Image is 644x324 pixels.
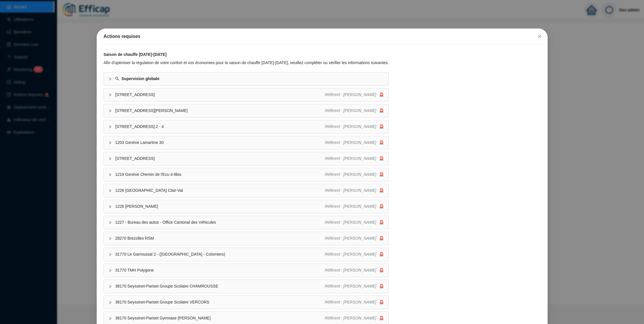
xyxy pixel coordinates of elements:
[115,315,325,321] span: 38170 Seyssinet-Pariset Gymnase [PERSON_NAME]
[115,124,325,130] span: [STREET_ADDRESS] 2 - 4
[104,88,388,101] div: [STREET_ADDRESS]Référent : [PERSON_NAME]🚨
[104,200,388,213] div: 1226 [PERSON_NAME]Référent : [PERSON_NAME]🚨
[325,156,384,162] div: 🚨
[104,232,388,245] div: 28270 Brezolles RSMRéférent : [PERSON_NAME]🚨
[325,140,376,145] span: Référent : [PERSON_NAME]
[325,156,376,161] span: Référent : [PERSON_NAME]
[325,124,384,130] div: 🚨
[121,76,159,81] strong: Supervision globale
[325,315,384,321] div: 🚨
[108,221,112,224] span: collapsed
[115,299,325,305] span: 38170 Seyssinet-Pariset Groupe Scolaire VERCORS
[104,120,388,133] div: [STREET_ADDRESS] 2 - 4Référent : [PERSON_NAME]🚨
[108,317,112,320] span: collapsed
[325,204,376,209] span: Référent : [PERSON_NAME]
[104,72,388,85] div: Supervision globale
[108,269,112,272] span: collapsed
[108,109,112,113] span: collapsed
[108,253,112,256] span: collapsed
[104,264,388,277] div: 31770 TMH PolygoneRéférent : [PERSON_NAME]🚨
[108,173,112,176] span: collapsed
[104,280,388,293] div: 38170 Seyssinet-Pariset Groupe Scolaire CHAMROUSSERéférent : [PERSON_NAME]🚨
[115,108,325,114] span: [STREET_ADDRESS][PERSON_NAME]
[115,219,325,225] span: 1227 - Bureau des autos - Office Cantonal des Véhicules
[535,32,544,41] button: Close
[108,189,112,192] span: collapsed
[325,283,384,289] div: 🚨
[325,203,384,209] div: 🚨
[325,300,376,304] span: Référent : [PERSON_NAME]
[325,219,384,225] div: 🚨
[325,92,376,97] span: Référent : [PERSON_NAME]
[115,156,325,162] span: [STREET_ADDRESS]
[108,93,112,97] span: collapsed
[115,267,325,273] span: 31770 TMH Polygone
[104,216,388,229] div: 1227 - Bureau des autos - Office Cantonal des VéhiculesRéférent : [PERSON_NAME]🚨
[108,205,112,208] span: collapsed
[325,140,384,146] div: 🚨
[535,34,544,39] span: Fermer
[108,125,112,129] span: collapsed
[325,108,376,113] span: Référent : [PERSON_NAME]
[115,92,325,98] span: [STREET_ADDRESS]
[325,252,376,256] span: Référent : [PERSON_NAME]
[104,296,388,309] div: 38170 Seyssinet-Pariset Groupe Scolaire VERCORSRéférent : [PERSON_NAME]🚨
[325,172,376,177] span: Référent : [PERSON_NAME]
[115,140,325,146] span: 1203 Genève Lamartine 30
[104,152,388,165] div: [STREET_ADDRESS]Référent : [PERSON_NAME]🚨
[108,157,112,160] span: collapsed
[325,108,384,114] div: 🚨
[325,251,384,257] div: 🚨
[104,52,167,57] strong: Saison de chauffe [DATE]-[DATE]
[108,285,112,288] span: collapsed
[104,168,388,181] div: 1219 Genève Chemin de l'Ecu 4-8bisRéférent : [PERSON_NAME]🚨
[104,60,389,66] div: Afin d'optimiser la régulation de votre confort et vos économies pour la saison de chauffe [DATE]...
[108,301,112,304] span: collapsed
[537,34,542,39] span: close
[325,236,376,241] span: Référent : [PERSON_NAME]
[108,141,112,144] span: collapsed
[104,248,388,261] div: 31770 Le Garroussal 2 - ([GEOGRAPHIC_DATA] - Colomiers)Référent : [PERSON_NAME]🚨
[115,283,325,289] span: 38170 Seyssinet-Pariset Groupe Scolaire CHAMROUSSE
[325,268,376,272] span: Référent : [PERSON_NAME]
[325,188,376,193] span: Référent : [PERSON_NAME]
[115,235,325,241] span: 28270 Brezolles RSM
[108,77,112,81] span: collapsed
[104,104,388,117] div: [STREET_ADDRESS][PERSON_NAME]Référent : [PERSON_NAME]🚨
[104,136,388,149] div: 1203 Genève Lamartine 30Référent : [PERSON_NAME]🚨
[325,267,384,273] div: 🚨
[325,188,384,193] div: 🚨
[325,124,376,129] span: Référent : [PERSON_NAME]
[115,77,119,81] span: search
[115,251,325,257] span: 31770 Le Garroussal 2 - ([GEOGRAPHIC_DATA] - Colomiers)
[115,172,325,178] span: 1219 Genève Chemin de l'Ecu 4-8bis
[325,316,376,320] span: Référent : [PERSON_NAME]
[104,184,388,197] div: 1226 [GEOGRAPHIC_DATA] Clair-ValRéférent : [PERSON_NAME]🚨
[325,220,376,225] span: Référent : [PERSON_NAME]
[325,172,384,178] div: 🚨
[115,203,325,209] span: 1226 [PERSON_NAME]
[115,188,325,193] span: 1226 [GEOGRAPHIC_DATA] Clair-Val
[104,33,541,40] div: Actions requises
[325,299,384,305] div: 🚨
[325,235,384,241] div: 🚨
[108,237,112,240] span: collapsed
[325,92,384,98] div: 🚨
[325,284,376,288] span: Référent : [PERSON_NAME]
